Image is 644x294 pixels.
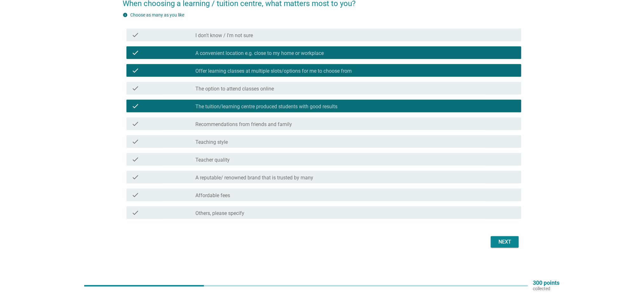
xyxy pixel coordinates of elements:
i: check [132,31,139,39]
button: Next [491,236,519,248]
label: Recommendations from friends and family [196,121,292,128]
i: check [132,138,139,145]
label: Choose as many as you like [130,12,184,17]
i: check [132,120,139,128]
i: check [132,49,139,57]
i: info [123,12,128,17]
label: Offer learning classes at multiple slots/options for me to choose from [196,68,352,74]
label: A reputable/ renowned brand that is trusted by many [196,175,314,181]
i: check [132,67,139,74]
i: check [132,209,139,217]
label: The option to attend classes online [196,86,274,92]
label: Affordable fees [196,192,230,199]
i: check [132,156,139,163]
i: check [132,191,139,199]
p: collected [533,286,560,291]
label: I don't know / I'm not sure [196,32,253,39]
label: A convenient location e.g. close to my home or workplace [196,50,324,57]
i: check [132,84,139,92]
p: 300 points [533,280,560,286]
i: check [132,102,139,110]
label: Teaching style [196,139,228,145]
label: Teacher quality [196,157,230,163]
label: The tuition/learning centre produced students with good results [196,104,338,110]
i: check [132,173,139,181]
div: Next [496,238,514,246]
label: Others, please specify [196,210,245,217]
